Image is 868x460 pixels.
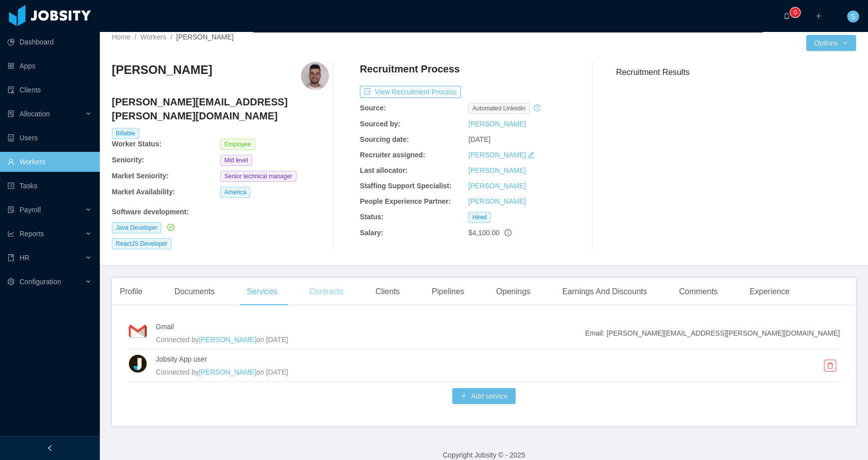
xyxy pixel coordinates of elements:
[7,152,92,172] a: icon: userWorkers
[360,229,383,237] b: Salary:
[360,182,452,190] b: Staffing Support Specialist:
[783,12,790,19] i: icon: bell
[7,56,92,76] a: icon: appstoreApps
[488,278,539,306] div: Openings
[112,128,139,139] span: Billable
[19,278,61,286] span: Configuration
[468,229,499,237] span: $4,100.00
[7,230,14,237] i: icon: line-chart
[742,278,798,306] div: Experience
[7,32,92,52] a: icon: pie-chartDashboard
[257,368,289,376] span: on [DATE]
[220,171,296,182] span: Senior technical manager
[468,182,526,190] a: [PERSON_NAME]
[112,208,189,216] b: Software development :
[585,328,840,339] span: Email: [PERSON_NAME][EMAIL_ADDRESS][PERSON_NAME][DOMAIN_NAME]
[534,104,541,111] i: icon: history
[134,33,136,41] span: /
[360,88,461,96] a: icon: exportView Recruitment Process
[360,120,400,128] b: Sourced by:
[112,238,171,249] span: ReactJS Developer
[166,278,223,306] div: Documents
[806,35,856,51] button: Optionsicon: down
[220,187,250,198] span: America
[19,110,50,118] span: Allocation
[19,206,41,214] span: Payroll
[239,278,285,306] div: Services
[360,213,383,221] b: Status:
[301,278,351,306] div: Contracts
[112,188,175,196] b: Market Availability:
[468,135,490,143] span: [DATE]
[468,151,526,159] a: [PERSON_NAME]
[7,278,14,285] i: icon: setting
[199,368,256,376] a: [PERSON_NAME]
[360,62,460,76] h4: Recruitment Process
[128,354,148,374] img: xuEYf3yjHv8fpvZcyFcbvD4AAAAASUVORK5CYII=
[112,62,212,78] h3: [PERSON_NAME]
[468,197,526,205] a: [PERSON_NAME]
[7,176,92,196] a: icon: profileTasks
[112,278,150,306] div: Profile
[140,33,166,41] a: Workers
[170,33,172,41] span: /
[301,62,329,90] img: 00906ed0-13eb-11eb-9abf-0fd810e84960_6026b0a61bc7a-400w.png
[220,155,252,166] span: Mid level
[616,66,856,78] h3: Recruitment Results
[468,103,529,114] span: automated linkedin
[19,254,29,262] span: HR
[112,222,161,233] span: Java Developer
[7,80,92,100] a: icon: auditClients
[851,10,855,22] span: S
[790,7,800,17] sup: 0
[7,128,92,148] a: icon: robotUsers
[468,166,526,174] a: [PERSON_NAME]
[360,166,408,174] b: Last allocator:
[468,212,491,223] span: Hired
[671,278,725,306] div: Comments
[167,224,174,231] i: icon: check-circle
[220,139,255,150] span: Employee
[505,229,512,236] span: info-circle
[112,33,130,41] a: Home
[360,151,425,159] b: Recruiter assigned:
[156,336,199,344] span: Connected by
[528,151,535,158] i: icon: edit
[165,223,174,231] a: icon: check-circle
[199,336,256,344] a: [PERSON_NAME]
[128,321,148,341] img: kuLOZPwjcRA5AEBSsMqJNr0YAABA0AAACBoAABA0AACCBgAABA0AgKABAABBAwAAggYAQNAAAICgAQAQNAAAIGgAAEDQAAAIG...
[554,278,655,306] div: Earnings And Discounts
[156,321,585,332] h4: Gmail
[257,336,289,344] span: on [DATE]
[452,388,516,404] button: icon: plusAdd service
[176,33,234,41] span: [PERSON_NAME]
[468,120,526,128] a: [PERSON_NAME]
[367,278,408,306] div: Clients
[424,278,472,306] div: Pipelines
[360,86,461,98] button: icon: exportView Recruitment Process
[156,354,800,365] h4: Jobsity App user
[7,206,14,213] i: icon: file-protect
[7,254,14,261] i: icon: book
[112,172,169,180] b: Market Seniority:
[815,12,822,19] i: icon: plus
[112,156,144,164] b: Seniority:
[360,104,386,112] b: Source:
[19,230,44,238] span: Reports
[360,197,451,205] b: People Experience Partner:
[7,110,14,117] i: icon: solution
[156,368,199,376] span: Connected by
[360,135,409,143] b: Sourcing date:
[112,95,329,123] h4: [PERSON_NAME][EMAIL_ADDRESS][PERSON_NAME][DOMAIN_NAME]
[824,360,836,372] button: icon: delete
[112,140,161,148] b: Worker Status:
